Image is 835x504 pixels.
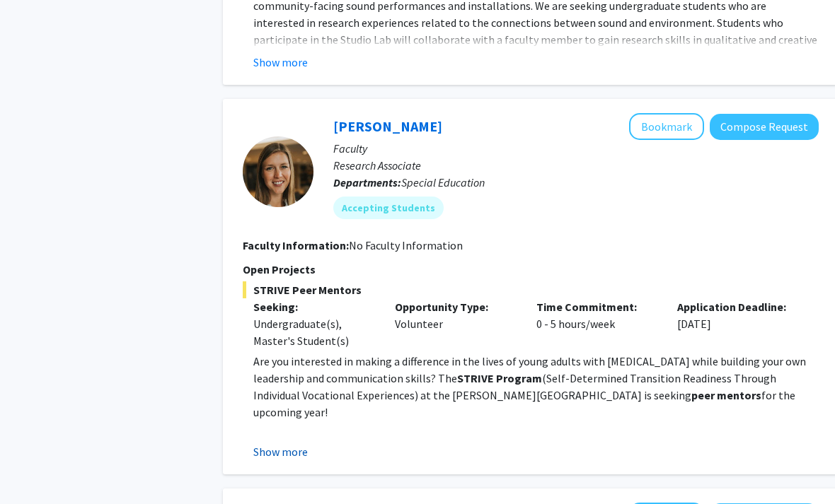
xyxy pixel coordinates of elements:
p: Are you interested in making a difference in the lives of young adults with [MEDICAL_DATA] while ... [253,353,819,421]
mat-chip: Accepting Students [333,197,444,220]
p: Time Commitment: [536,299,657,316]
iframe: Chat [11,440,60,493]
p: Open Projects [243,262,819,279]
button: Show more [253,54,308,71]
p: Opportunity Type: [395,299,515,316]
span: STRIVE Peer Mentors [243,282,819,299]
p: Research Associate [333,158,819,175]
b: Departments: [333,176,401,190]
button: Show more [253,444,308,461]
p: Seeking: [253,299,374,316]
div: Undergraduate(s), Master's Student(s) [253,316,374,350]
b: Faculty Information: [243,239,349,253]
span: No Faculty Information [349,239,463,253]
a: [PERSON_NAME] [333,118,442,136]
button: Compose Request to Jaclyn Benigno [710,115,819,141]
p: Application Deadline: [677,299,797,316]
div: [DATE] [667,299,808,350]
strong: STRIVE Program [457,372,542,386]
span: Special Education [401,176,485,190]
div: 0 - 5 hours/week [526,299,667,350]
p: Faculty [333,141,819,158]
button: Add Jaclyn Benigno to Bookmarks [629,114,704,141]
strong: peer mentors [691,389,761,403]
div: Volunteer [384,299,526,350]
